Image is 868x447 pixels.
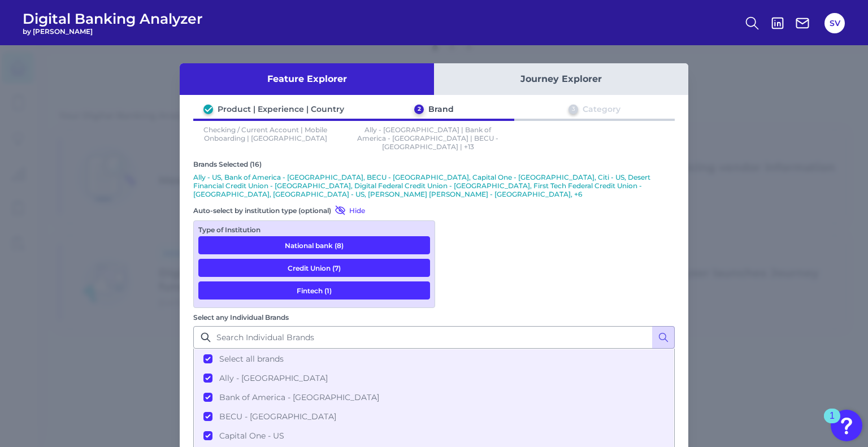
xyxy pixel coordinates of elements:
[219,392,379,402] span: Bank of America - [GEOGRAPHIC_DATA]
[218,104,344,114] div: Product | Experience | Country
[198,281,430,300] button: Fintech (1)
[194,407,674,426] button: BECU - [GEOGRAPHIC_DATA]
[198,236,430,254] button: National bank (8)
[193,326,675,349] input: Search Individual Brands
[194,368,674,388] button: Ally - [GEOGRAPHIC_DATA]
[219,373,328,383] span: Ally - [GEOGRAPHIC_DATA]
[434,63,688,95] button: Journey Explorer
[568,105,578,114] div: 3
[830,416,835,431] div: 1
[194,426,674,445] button: Capital One - US
[583,104,620,114] div: Category
[198,259,430,277] button: Credit Union (7)
[193,125,338,151] p: Checking / Current Account | Mobile Onboarding | [GEOGRAPHIC_DATA]
[193,173,675,198] p: Ally - US, Bank of America - [GEOGRAPHIC_DATA], BECU - [GEOGRAPHIC_DATA], Capital One - [GEOGRAPH...
[23,27,203,36] span: by [PERSON_NAME]
[193,313,289,322] label: Select any Individual Brands
[194,388,674,407] button: Bank of America - [GEOGRAPHIC_DATA]
[194,349,674,368] button: Select all brands
[219,431,284,441] span: Capital One - US
[198,225,430,234] div: Type of Institution
[219,354,284,364] span: Select all brands
[428,104,454,114] div: Brand
[831,410,862,441] button: Open Resource Center, 1 new notification
[193,205,435,216] div: Auto-select by institution type (optional)
[23,10,203,27] span: Digital Banking Analyzer
[414,105,424,114] div: 2
[193,160,675,168] div: Brands Selected (16)
[356,125,501,151] p: Ally - [GEOGRAPHIC_DATA] | Bank of America - [GEOGRAPHIC_DATA] | BECU - [GEOGRAPHIC_DATA] | +13
[824,13,845,33] button: SV
[219,411,336,422] span: BECU - [GEOGRAPHIC_DATA]
[331,205,365,216] button: Hide
[180,63,434,95] button: Feature Explorer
